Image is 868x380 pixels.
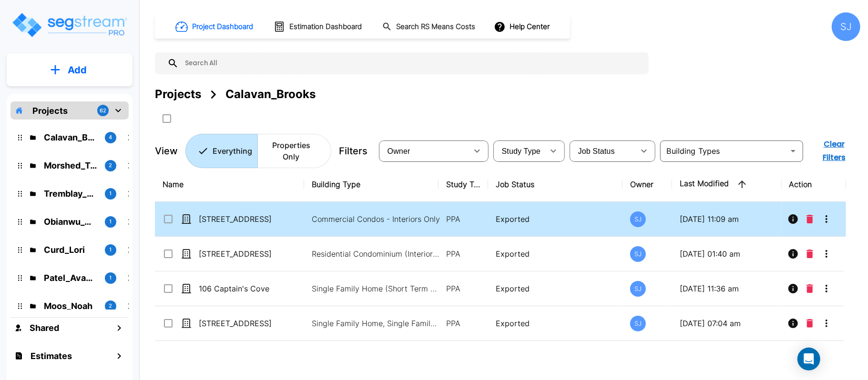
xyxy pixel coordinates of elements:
[110,246,112,254] p: 1
[31,350,72,362] h1: Estimates
[680,248,774,260] p: [DATE] 01:40 am
[378,18,480,36] button: Search RS Means Costs
[388,147,410,155] span: Owner
[44,215,97,228] p: Obianwu_Chike
[786,144,800,158] button: Open
[155,86,201,103] div: Projects
[496,213,615,225] p: Exported
[672,167,782,202] th: Last Modified
[30,321,59,334] h1: Shared
[446,248,480,260] p: PPA
[225,86,316,103] div: Calavan_Brooks
[109,133,112,141] p: 4
[680,213,774,225] p: [DATE] 11:09 am
[784,314,803,333] button: Info
[784,279,803,298] button: Info
[312,318,440,329] p: Single Family Home, Single Family Home Site
[185,134,331,168] div: Platform
[495,138,544,164] div: Select
[185,134,258,168] button: Everything
[817,244,836,263] button: More-Options
[289,21,362,32] h1: Estimation Dashboard
[496,283,615,294] p: Exported
[155,167,304,202] th: Name
[11,11,128,39] img: Logo
[179,52,644,74] input: Search All
[492,18,553,36] button: Help Center
[808,135,860,167] button: Clear Filters
[257,134,331,168] button: Properties Only
[304,167,439,202] th: Building Type
[44,131,97,144] p: Calavan_Brooks
[832,12,860,41] div: SJ
[110,274,112,282] p: 1
[44,243,97,256] p: Curd_Lori
[192,21,253,32] h1: Project Dashboard
[630,246,646,262] div: SJ
[263,140,319,162] p: Properties Only
[199,283,294,294] p: 106 Captain's Cove
[803,210,817,229] button: Delete
[782,167,847,202] th: Action
[663,144,785,158] input: Building Types
[439,167,488,202] th: Study Type
[446,213,480,225] p: PPA
[446,283,480,294] p: PPA
[199,318,294,329] p: [STREET_ADDRESS]
[817,210,836,229] button: More-Options
[44,271,97,284] p: Patel_Avani & Chirag
[44,300,97,312] p: Moos_Noah
[578,147,615,155] span: Job Status
[32,104,68,117] p: Projects
[630,316,646,331] div: SJ
[109,161,112,170] p: 2
[381,138,468,164] div: Select
[44,159,97,172] p: Morshed_Tarek
[784,210,803,229] button: Info
[213,145,252,157] p: Everything
[446,318,480,329] p: PPA
[817,279,836,298] button: More-Options
[172,16,258,37] button: Project Dashboard
[496,318,615,329] p: Exported
[312,248,440,260] p: Residential Condominium (Interior Only) (Short Term Residential Rental), Residential Condominium ...
[630,211,646,227] div: SJ
[803,244,817,263] button: Delete
[109,302,112,310] p: 2
[157,109,176,128] button: SelectAll
[797,348,820,370] div: Open Intercom Messenger
[496,248,615,260] p: Exported
[572,138,634,164] div: Select
[312,283,440,294] p: Single Family Home (Short Term Residential Rental), Single Family Home Site
[7,56,133,84] button: Add
[270,17,367,37] button: Estimation Dashboard
[339,144,368,158] p: Filters
[680,318,774,329] p: [DATE] 07:04 am
[199,213,294,225] p: [STREET_ADDRESS]
[623,167,672,202] th: Owner
[502,147,541,155] span: Study Type
[312,213,440,225] p: Commercial Condos - Interiors Only
[199,248,294,260] p: [STREET_ADDRESS]
[680,283,774,294] p: [DATE] 11:36 am
[803,279,817,298] button: Delete
[110,218,112,226] p: 1
[100,107,106,115] p: 62
[784,244,803,263] button: Info
[817,314,836,333] button: More-Options
[630,281,646,297] div: SJ
[68,63,87,77] p: Add
[803,314,817,333] button: Delete
[396,21,475,32] h1: Search RS Means Costs
[155,144,178,158] p: View
[110,190,112,198] p: 1
[44,187,97,200] p: Tremblay_Leah
[488,167,623,202] th: Job Status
